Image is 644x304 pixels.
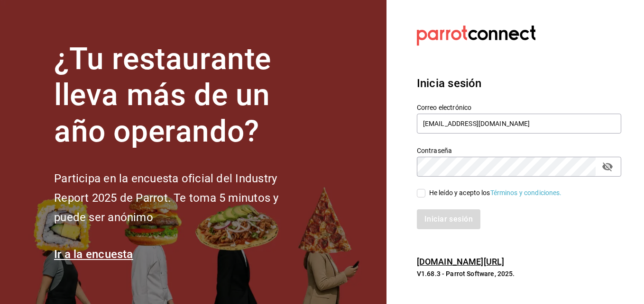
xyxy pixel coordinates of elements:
button: passwordField [599,159,616,175]
a: Ir a la encuesta [54,248,133,261]
h1: ¿Tu restaurante lleva más de un año operando? [54,41,310,150]
a: Términos y condiciones. [490,189,562,197]
p: V1.68.3 - Parrot Software, 2025. [417,269,621,278]
label: Contraseña [417,147,621,153]
div: He leído y acepto los [429,188,562,198]
h2: Participa en la encuesta oficial del Industry Report 2025 de Parrot. Te toma 5 minutos y puede se... [54,169,310,227]
label: Correo electrónico [417,104,621,110]
h3: Inicia sesión [417,75,621,92]
input: Ingresa tu correo electrónico [417,114,621,134]
a: [DOMAIN_NAME][URL] [417,257,504,267]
